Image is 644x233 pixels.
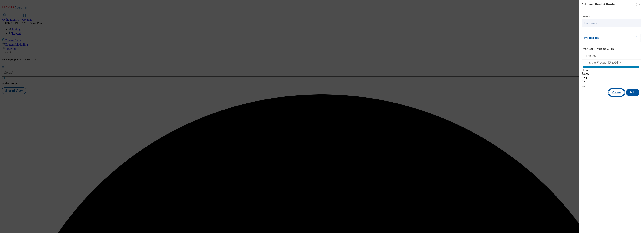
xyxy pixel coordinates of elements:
label: Locale [582,15,590,17]
div: Failed [582,72,641,75]
button: Close [609,89,625,96]
h4: Add new Buylist Product [582,2,617,7]
div: 1 [582,75,641,79]
span: Select locale [584,22,597,25]
input: Enter 1 or 20 space separated Product TPNB or GTIN [582,52,641,60]
div: 0 [582,79,641,84]
div: Uploaded [582,68,641,72]
button: Select locale [582,19,641,27]
label: Product TPNB or GTIN [582,47,641,51]
p: Product Ids [584,36,624,40]
button: Add [626,89,639,96]
span: Is the Product ID a GTIN [589,61,622,64]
